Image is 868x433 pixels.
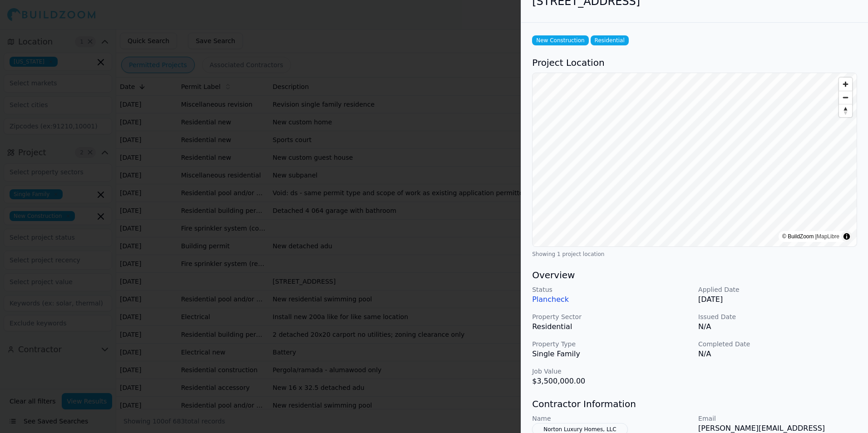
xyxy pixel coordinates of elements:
div: © BuildZoom | [782,232,839,241]
button: Zoom in [839,78,852,91]
button: Reset bearing to north [839,104,852,117]
p: Email [698,414,857,423]
div: Showing 1 project location [532,251,857,258]
h3: Project Location [532,56,857,69]
p: Residential [532,321,691,332]
a: MapLibre [817,233,839,240]
p: Single Family [532,349,691,359]
p: Property Sector [532,312,691,321]
canvas: Map [533,73,857,246]
p: Applied Date [698,285,857,294]
p: Plancheck [532,294,691,305]
span: New Construction [532,35,588,45]
p: N/A [698,349,857,359]
p: N/A [698,321,857,332]
p: $3,500,000.00 [532,376,691,387]
p: Completed Date [698,340,857,349]
span: Residential [591,35,629,45]
h3: Overview [532,269,857,281]
p: [DATE] [698,294,857,305]
h3: Contractor Information [532,398,857,410]
p: Property Type [532,340,691,349]
button: Zoom out [839,91,852,104]
p: Issued Date [698,312,857,321]
p: Name [532,414,691,423]
summary: Toggle attribution [841,231,852,242]
p: Status [532,285,691,294]
p: Job Value [532,367,691,376]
